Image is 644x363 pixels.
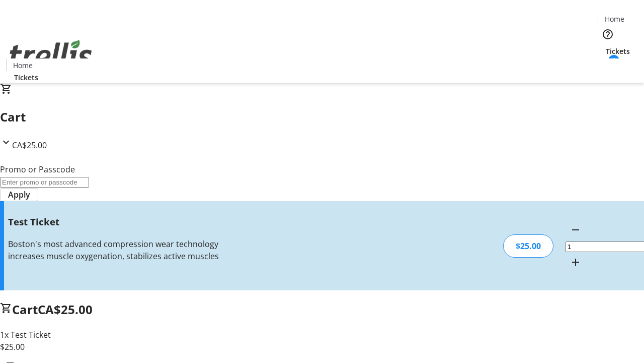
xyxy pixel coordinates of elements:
a: Tickets [6,72,46,83]
a: Home [7,60,39,71]
div: $25.00 [503,234,553,258]
button: Cart [598,56,618,77]
a: Home [598,14,630,24]
span: Tickets [14,72,38,83]
span: CA$25.00 [12,140,47,151]
img: Orient E2E Organization 6uU3ANMNi8's Logo [6,29,96,79]
span: Home [605,14,624,24]
span: Home [13,60,33,71]
button: Help [598,24,618,44]
div: Boston's most advanced compression wear technology increases muscle oxygenation, stabilizes activ... [8,238,228,262]
button: Decrement by one [566,220,586,240]
span: CA$25.00 [38,301,93,318]
button: Increment by one [566,252,586,272]
span: Tickets [606,46,630,56]
a: Tickets [598,46,638,56]
span: Apply [8,189,30,201]
h3: Test Ticket [8,215,228,229]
